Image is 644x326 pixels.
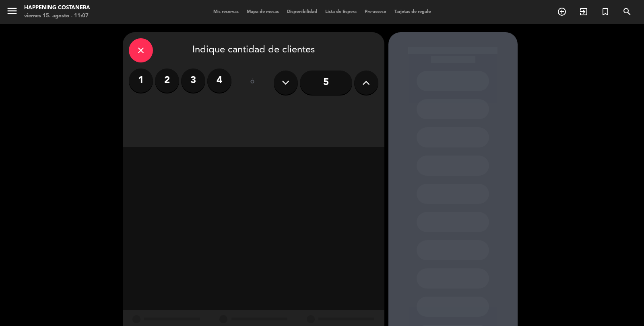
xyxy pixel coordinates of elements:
i: menu [6,5,18,17]
span: Pre-acceso [361,10,390,14]
div: Indique cantidad de clientes [129,38,378,62]
div: Happening Costanera [24,4,90,12]
label: 1 [129,69,153,93]
div: ó [239,69,266,97]
i: close [136,46,146,55]
div: viernes 15. agosto - 11:07 [24,12,90,20]
i: exit_to_app [579,7,588,17]
label: 4 [207,69,231,93]
span: Lista de Espera [321,10,361,14]
i: add_circle_outline [557,7,567,17]
span: Disponibilidad [283,10,321,14]
label: 2 [155,69,179,93]
span: Tarjetas de regalo [390,10,435,14]
i: search [622,7,632,17]
span: Mapa de mesas [243,10,283,14]
label: 3 [181,69,205,93]
i: turned_in_not [601,7,610,17]
span: Mis reservas [209,10,243,14]
button: menu [6,5,18,20]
